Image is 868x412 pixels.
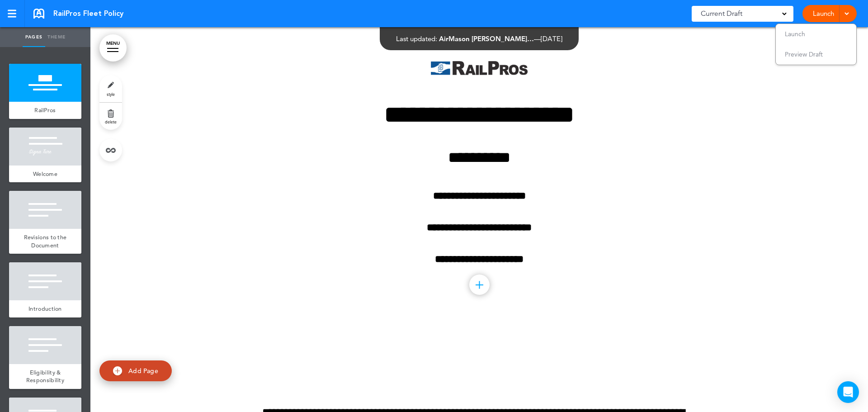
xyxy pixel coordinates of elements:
[431,61,528,75] img: 1754005215077-1.png
[53,9,123,19] span: RailPros Fleet Policy
[26,369,64,384] span: Eligibility & Responsibility
[33,170,57,178] span: Welcome
[9,102,81,119] a: RailPros
[837,381,859,403] div: Open Intercom Messenger
[128,367,158,375] span: Add Page
[28,305,62,313] span: Introduction
[99,34,127,62] a: MENU
[99,103,122,130] a: delete
[9,300,81,317] a: Introduction
[9,166,81,183] a: Welcome
[24,233,67,249] span: Revisions to the Document
[107,91,115,97] span: style
[34,106,56,114] span: RailPros
[9,229,81,254] a: Revisions to the Document
[701,7,742,20] span: Current Draft
[105,119,117,124] span: delete
[809,5,838,22] a: Launch
[396,34,437,43] span: Last updated:
[99,75,122,102] a: style
[785,30,805,38] span: Launch
[9,364,81,389] a: Eligibility & Responsibility
[541,34,562,43] span: [DATE]
[45,27,68,47] a: Theme
[396,35,562,42] div: —
[23,27,45,47] a: Pages
[99,360,172,382] a: Add Page
[439,34,534,43] span: AirMason [PERSON_NAME]…
[113,366,122,375] img: add.svg
[785,50,823,58] span: Preview Draft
